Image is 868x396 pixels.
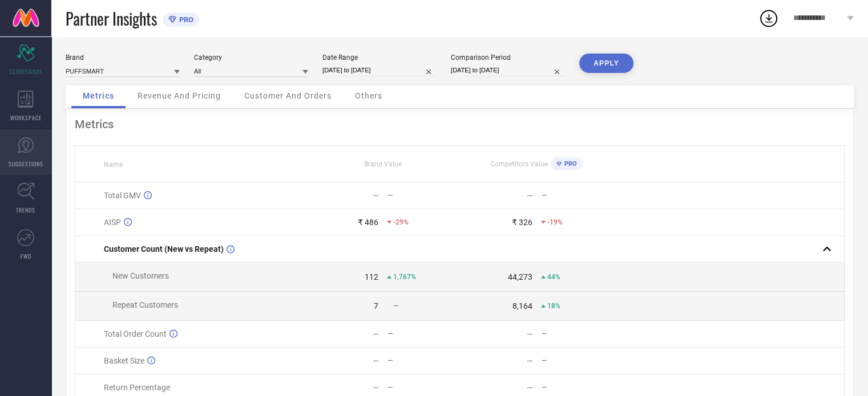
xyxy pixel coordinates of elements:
[527,383,533,392] div: —
[451,64,565,76] input: Select comparison period
[194,54,308,62] div: Category
[104,356,144,365] span: Basket Size
[451,54,565,62] div: Comparison Period
[512,218,532,227] div: ₹ 326
[393,302,398,310] span: —
[138,91,221,100] span: Revenue And Pricing
[542,383,613,391] div: —
[104,218,121,227] span: AISP
[365,272,378,281] div: 112
[112,271,169,280] span: New Customers
[542,357,613,365] div: —
[244,91,332,100] span: Customer And Orders
[364,160,402,168] span: Brand Value
[387,191,459,199] div: —
[373,356,379,365] div: —
[322,54,437,62] div: Date Range
[490,160,548,168] span: Competitors Value
[387,383,459,391] div: —
[358,218,378,227] div: ₹ 486
[104,161,123,169] span: Name
[83,91,114,100] span: Metrics
[104,244,224,254] span: Customer Count (New vs Repeat)
[104,329,167,338] span: Total Order Count
[758,8,779,28] div: Open download list
[542,330,613,338] div: —
[104,191,141,200] span: Total GMV
[547,273,560,281] span: 44%
[75,117,845,131] div: Metrics
[322,64,437,76] input: Select date range
[10,113,42,122] span: WORKSPACE
[16,206,35,214] span: TRENDS
[527,329,533,338] div: —
[527,356,533,365] div: —
[373,383,379,392] div: —
[9,67,43,76] span: SCORECARDS
[176,15,193,24] span: PRO
[112,300,178,309] span: Repeat Customers
[527,191,533,200] div: —
[104,383,170,392] span: Return Percentage
[9,160,43,168] span: SUGGESTIONS
[373,329,379,338] div: —
[508,272,532,281] div: 44,273
[393,218,409,226] span: -29%
[547,302,560,310] span: 18%
[374,301,378,311] div: 7
[512,301,532,311] div: 8,164
[387,357,459,365] div: —
[387,330,459,338] div: —
[66,7,157,30] span: Partner Insights
[579,54,633,73] button: APPLY
[393,273,416,281] span: 1,767%
[355,91,382,100] span: Others
[66,54,180,62] div: Brand
[373,191,379,200] div: —
[21,252,31,260] span: FWD
[547,218,563,226] span: -19%
[562,160,577,168] span: PRO
[542,191,613,199] div: —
